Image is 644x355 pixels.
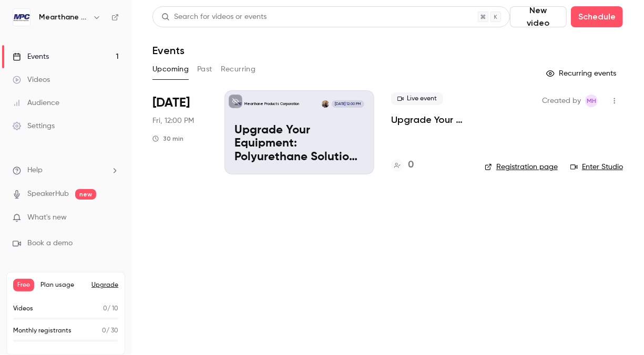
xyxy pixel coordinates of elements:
span: What's new [27,212,67,223]
a: Upgrade Your Equipment: Polyurethane Solutions for Food & [PERSON_NAME] [391,113,468,126]
span: Free [13,279,34,291]
button: Schedule [571,6,623,27]
button: Recurring events [541,65,623,82]
h1: Events [152,44,185,57]
img: Marlena Hedine [322,100,329,108]
li: help-dropdown-opener [13,165,119,176]
div: Videos [13,75,50,85]
iframe: Noticeable Trigger [106,213,119,223]
div: 30 min [152,134,183,143]
span: MH [587,95,596,107]
span: Book a demo [27,238,73,249]
img: Mearthane Products Corporation [13,9,30,26]
span: 0 [103,306,107,312]
div: Events [13,51,49,62]
span: 0 [102,328,106,334]
button: Upgrade [91,281,118,289]
div: Audience [13,98,59,108]
span: new [75,189,96,200]
span: Plan usage [40,281,85,289]
p: / 30 [102,326,118,336]
a: 0 [391,158,414,172]
button: Upcoming [152,61,189,78]
p: / 10 [103,304,118,314]
p: Videos [13,304,33,314]
div: Oct 10 Fri, 12:00 PM (America/Chicago) [152,90,208,174]
span: [DATE] [152,95,190,111]
span: Marlena Hedine [585,95,598,107]
p: Upgrade Your Equipment: Polyurethane Solutions for Food & [PERSON_NAME] [234,124,364,164]
span: Fri, 12:00 PM [152,116,194,126]
span: [DATE] 12:00 PM [332,100,364,108]
span: Help [27,165,43,176]
p: Monthly registrants [13,326,71,336]
a: SpeakerHub [27,189,69,200]
a: Upgrade Your Equipment: Polyurethane Solutions for Food & BevMearthane Products CorporationMarlen... [224,90,374,174]
span: Live event [391,92,443,105]
a: Registration page [485,162,558,172]
button: Recurring [221,61,256,78]
h4: 0 [408,158,414,172]
h6: Mearthane Products Corporation [39,12,88,23]
a: Enter Studio [570,162,623,172]
button: New video [510,6,567,27]
button: Past [197,61,212,78]
div: Settings [13,121,55,131]
span: Created by [542,95,581,107]
div: Search for videos or events [161,12,267,23]
p: Mearthane Products Corporation [244,101,299,107]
